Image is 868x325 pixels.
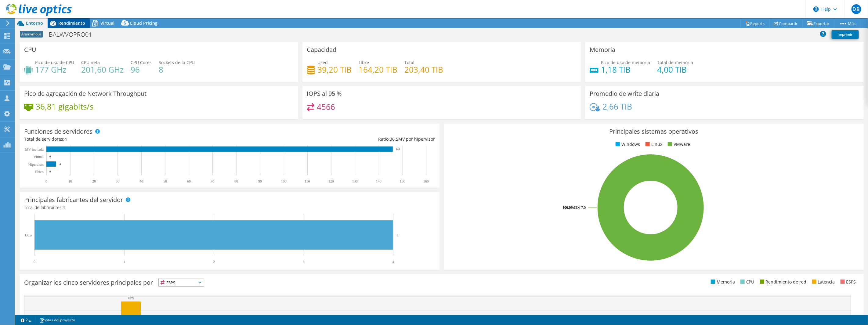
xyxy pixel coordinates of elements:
[20,31,43,38] span: Anonymous
[317,103,335,110] h4: 4566
[100,20,114,26] span: Virtual
[234,179,238,183] text: 80
[281,179,287,183] text: 100
[303,260,305,264] text: 3
[811,279,835,285] li: Latencia
[839,279,856,285] li: ESPS
[601,66,650,73] h4: 1,18 TiB
[832,30,859,39] a: Imprimir
[709,279,735,285] li: Memoria
[81,60,100,65] span: CPU neta
[423,179,429,183] text: 160
[163,179,167,183] text: 50
[24,46,36,53] h3: CPU
[834,19,860,28] a: Más
[24,204,435,211] h4: Total de fabricantes:
[187,179,191,183] text: 60
[35,66,74,73] h4: 177 GHz
[666,141,690,148] li: VMware
[405,66,443,73] h4: 203,40 TiB
[614,141,640,148] li: Windows
[45,179,47,183] text: 0
[130,20,157,26] span: Cloud Pricing
[352,179,358,183] text: 130
[307,46,337,53] h3: Capacidad
[24,128,92,135] h3: Funciones de servidores
[159,66,195,73] h4: 8
[405,60,415,65] span: Total
[123,260,125,264] text: 1
[64,136,67,142] span: 4
[644,141,662,148] li: Linux
[24,90,146,97] h3: Pico de agregación de Network Throughput
[305,179,310,183] text: 110
[211,179,214,183] text: 70
[590,90,659,97] h3: Promedio de write diaria
[590,46,615,53] h3: Memoria
[24,197,123,203] h3: Principales fabricantes del servidor
[25,233,32,237] text: Otro
[769,19,803,28] a: Compartir
[400,179,405,183] text: 150
[852,4,861,14] span: DB
[392,260,394,264] text: 4
[258,179,262,183] text: 90
[230,136,435,143] div: Ratio: MV por hipervisor
[60,163,61,166] text: 4
[58,20,85,26] span: Rendimiento
[390,136,398,142] span: 36.5
[139,179,143,183] text: 40
[35,170,44,174] tspan: Físico
[116,179,119,183] text: 30
[46,31,101,38] h1: BALWVOPRO01
[68,179,72,183] text: 10
[36,103,93,110] h4: 36,81 gigabits/s
[131,66,152,73] h4: 96
[26,20,43,26] span: Entorno
[657,66,693,73] h4: 4,00 TiB
[802,19,834,28] a: Exportar
[602,103,632,110] h4: 2,66 TiB
[740,19,770,28] a: Reports
[16,316,35,324] a: 2
[739,279,754,285] li: CPU
[49,155,51,158] text: 0
[63,204,65,210] span: 4
[131,60,152,65] span: CPU Cores
[25,147,44,152] text: MV invitada
[657,60,693,65] span: Total de memoria
[562,205,574,210] tspan: 100.0%
[448,128,859,135] h3: Principales sistemas operativos
[318,66,352,73] h4: 39,20 TiB
[359,66,398,73] h4: 164,20 TiB
[159,60,195,65] span: Sockets de la CPU
[49,170,51,173] text: 0
[758,279,807,285] li: Rendimiento de red
[28,162,44,167] text: Hipervisor
[318,60,328,65] span: Used
[92,179,96,183] text: 20
[35,60,74,65] span: Pico de uso de CPU
[34,260,35,264] text: 0
[35,316,79,324] a: notas del proyecto
[376,179,382,183] text: 140
[159,279,204,286] span: ESPS
[397,233,399,237] text: 4
[601,60,650,65] span: Pico de uso de memoria
[34,155,44,159] text: Virtual
[328,179,334,183] text: 120
[574,205,586,210] tspan: ESXi 7.0
[307,90,342,97] h3: IOPS al 95 %
[359,60,369,65] span: Libre
[213,260,215,264] text: 2
[24,136,230,143] div: Total de servidores:
[396,148,400,151] text: 146
[81,66,124,73] h4: 201,60 GHz
[128,296,134,299] text: 47%
[813,6,819,12] svg: \n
